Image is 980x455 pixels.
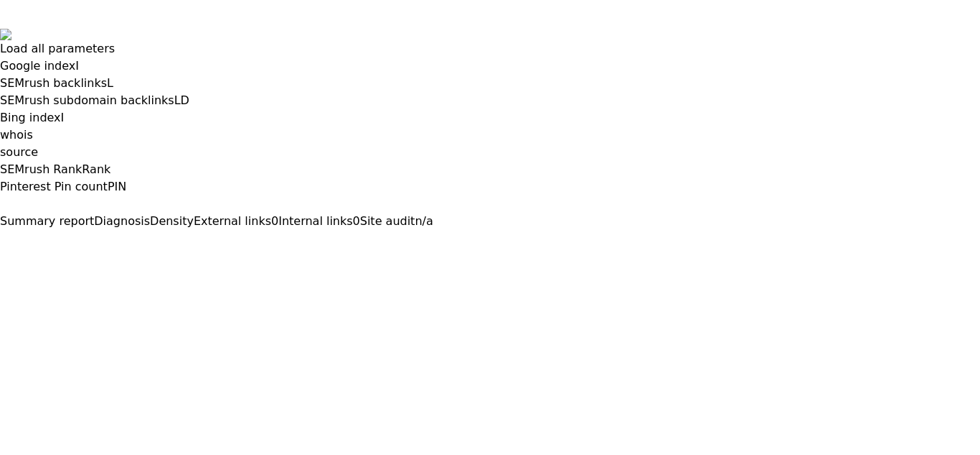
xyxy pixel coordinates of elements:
[150,214,194,228] span: Density
[278,214,352,228] span: Internal links
[174,93,189,107] span: LD
[94,214,150,228] span: Diagnosis
[271,214,278,228] span: 0
[360,214,433,228] a: Site auditn/a
[415,214,433,228] span: n/a
[61,111,65,124] span: I
[108,180,126,193] span: PIN
[75,59,79,73] span: I
[194,214,271,228] span: External links
[82,162,110,176] span: Rank
[360,214,415,228] span: Site audit
[353,214,360,228] span: 0
[107,76,113,90] span: L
